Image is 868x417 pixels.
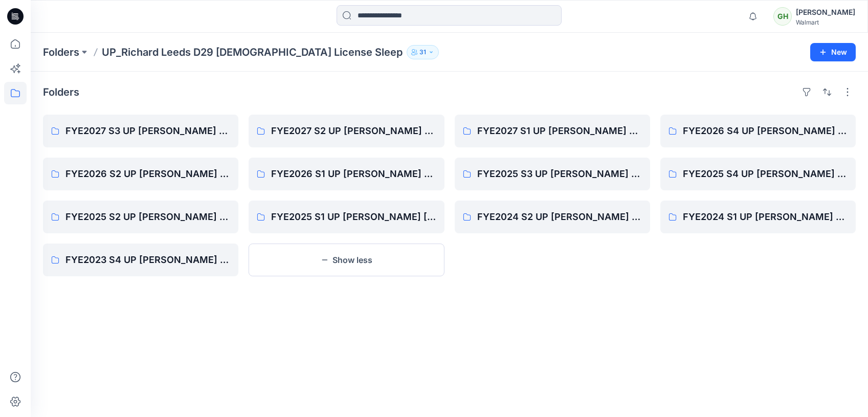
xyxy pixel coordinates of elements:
[271,210,436,224] p: FYE2025 S1 UP [PERSON_NAME] [DEMOGRAPHIC_DATA] License Sleep Board
[796,6,855,18] div: [PERSON_NAME]
[455,201,650,233] a: FYE2024 S2 UP [PERSON_NAME] [DEMOGRAPHIC_DATA] License Sleep Board
[65,253,230,267] p: FYE2023 S4 UP [PERSON_NAME] [DEMOGRAPHIC_DATA] License Sleep Board
[102,45,403,59] p: UP_Richard Leeds D29 [DEMOGRAPHIC_DATA] License Sleep
[660,201,856,233] a: FYE2024 S1 UP [PERSON_NAME] [DEMOGRAPHIC_DATA] License Sleep Board
[477,167,642,181] p: FYE2025 S3 UP [PERSON_NAME] [DEMOGRAPHIC_DATA] License Sleep Board
[477,210,642,224] p: FYE2024 S2 UP [PERSON_NAME] [DEMOGRAPHIC_DATA] License Sleep Board
[43,244,238,276] a: FYE2023 S4 UP [PERSON_NAME] [DEMOGRAPHIC_DATA] License Sleep Board
[683,124,848,138] p: FYE2026 S4 UP [PERSON_NAME] D29 [DEMOGRAPHIC_DATA] Sleepwear-license
[65,210,230,224] p: FYE2025 S2 UP [PERSON_NAME] [DEMOGRAPHIC_DATA] License Sleep Board
[455,158,650,190] a: FYE2025 S3 UP [PERSON_NAME] [DEMOGRAPHIC_DATA] License Sleep Board
[43,45,79,59] a: Folders
[249,201,444,233] a: FYE2025 S1 UP [PERSON_NAME] [DEMOGRAPHIC_DATA] License Sleep Board
[249,115,444,147] a: FYE2027 S2 UP [PERSON_NAME] D29 [DEMOGRAPHIC_DATA] Sleepwear-license
[43,201,238,233] a: FYE2025 S2 UP [PERSON_NAME] [DEMOGRAPHIC_DATA] License Sleep Board
[43,115,238,147] a: FYE2027 S3 UP [PERSON_NAME] D29 [DEMOGRAPHIC_DATA] Sleepwear-license
[660,115,856,147] a: FYE2026 S4 UP [PERSON_NAME] D29 [DEMOGRAPHIC_DATA] Sleepwear-license
[660,158,856,190] a: FYE2025 S4 UP [PERSON_NAME] [DEMOGRAPHIC_DATA] License Sleep Board
[65,124,230,138] p: FYE2027 S3 UP [PERSON_NAME] D29 [DEMOGRAPHIC_DATA] Sleepwear-license
[407,45,439,59] button: 31
[249,244,444,276] button: Show less
[43,158,238,190] a: FYE2026 S2 UP [PERSON_NAME] [DEMOGRAPHIC_DATA] License Sleep Board
[683,210,848,224] p: FYE2024 S1 UP [PERSON_NAME] [DEMOGRAPHIC_DATA] License Sleep Board
[271,124,436,138] p: FYE2027 S2 UP [PERSON_NAME] D29 [DEMOGRAPHIC_DATA] Sleepwear-license
[455,115,650,147] a: FYE2027 S1 UP [PERSON_NAME] D29 [DEMOGRAPHIC_DATA] Sleepwear-license
[773,7,792,26] div: GH
[65,167,230,181] p: FYE2026 S2 UP [PERSON_NAME] [DEMOGRAPHIC_DATA] License Sleep Board
[43,86,79,98] h4: Folders
[271,167,436,181] p: FYE2026 S1 UP [PERSON_NAME] [DEMOGRAPHIC_DATA] License Sleep Board
[810,43,856,61] button: New
[477,124,642,138] p: FYE2027 S1 UP [PERSON_NAME] D29 [DEMOGRAPHIC_DATA] Sleepwear-license
[683,167,848,181] p: FYE2025 S4 UP [PERSON_NAME] [DEMOGRAPHIC_DATA] License Sleep Board
[796,18,855,26] div: Walmart
[249,158,444,190] a: FYE2026 S1 UP [PERSON_NAME] [DEMOGRAPHIC_DATA] License Sleep Board
[419,47,426,58] p: 31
